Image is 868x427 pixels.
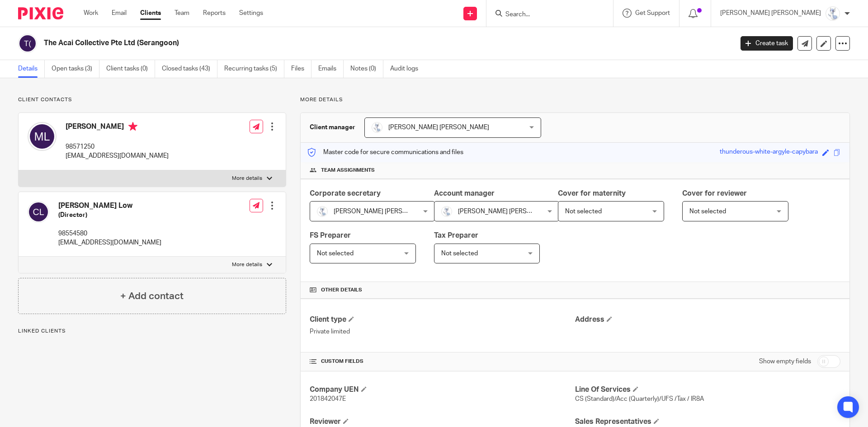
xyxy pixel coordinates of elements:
a: Reports [203,9,226,18]
a: Recurring tasks (5) [224,60,284,78]
span: Get Support [635,10,670,16]
p: Private limited [310,327,575,336]
h4: Sales Representatives [575,417,840,427]
h4: + Add contact [120,289,184,303]
h4: Company UEN [310,385,575,394]
a: Emails [318,60,344,78]
a: Work [84,9,98,18]
img: svg%3E [28,201,49,223]
a: Closed tasks (43) [162,60,217,78]
p: Master code for secure communications and files [307,148,463,157]
p: [EMAIL_ADDRESS][DOMAIN_NAME] [66,151,169,160]
p: Client contacts [18,96,286,103]
span: [PERSON_NAME] [PERSON_NAME] [334,208,434,215]
a: Clients [140,9,161,18]
a: Details [18,60,45,78]
p: More details [300,96,850,103]
img: svg%3E [18,34,37,53]
h4: Reviewer [310,417,575,427]
a: Notes (0) [350,60,383,78]
h4: Line Of Services [575,385,840,394]
img: images.jfif [826,6,840,21]
h4: Client type [310,315,575,324]
span: FS Preparer [310,232,351,239]
span: Cover for reviewer [682,190,747,197]
span: Tax Preparer [434,232,478,239]
span: Not selected [441,250,478,257]
h4: [PERSON_NAME] [66,122,169,133]
p: More details [232,175,262,182]
a: Create task [741,36,793,51]
p: [EMAIL_ADDRESS][DOMAIN_NAME] [58,238,161,247]
span: [PERSON_NAME] [PERSON_NAME] [388,124,489,131]
h2: The Acai Collective Pte Ltd (Serangoon) [44,38,590,48]
i: Primary [128,122,137,131]
a: Email [112,9,127,18]
a: Files [291,60,311,78]
a: Client tasks (0) [106,60,155,78]
a: Settings [239,9,263,18]
img: svg%3E [28,122,57,151]
p: Linked clients [18,328,286,335]
a: Team [175,9,189,18]
span: Not selected [565,208,602,215]
img: images.jfif [317,206,328,217]
span: CS (Standard)/Acc (Quarterly)/UFS /Tax / IR8A [575,396,704,402]
h4: Address [575,315,840,324]
p: [PERSON_NAME] [PERSON_NAME] [720,9,821,18]
p: More details [232,261,262,268]
h3: Client manager [310,123,355,132]
span: [PERSON_NAME] [PERSON_NAME] [458,208,559,215]
span: Team assignments [321,167,375,174]
span: Account manager [434,190,495,197]
h4: CUSTOM FIELDS [310,358,575,365]
input: Search [505,11,586,19]
span: 201842047E [310,396,346,402]
span: Other details [321,286,362,294]
a: Open tasks (3) [52,60,99,78]
h5: (Director) [58,211,161,220]
div: thunderous-white-argyle-capybara [720,147,818,158]
img: images.jfif [441,206,452,217]
img: Pixie [18,7,63,19]
span: Cover for maternity [558,190,626,197]
img: images.jfif [372,122,382,133]
h4: [PERSON_NAME] Low [58,201,161,211]
span: Corporate secretary [310,190,381,197]
p: 98571250 [66,142,169,151]
a: Audit logs [390,60,425,78]
p: 98554580 [58,229,161,238]
span: Not selected [689,208,726,215]
span: Not selected [317,250,354,257]
label: Show empty fields [759,357,811,366]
